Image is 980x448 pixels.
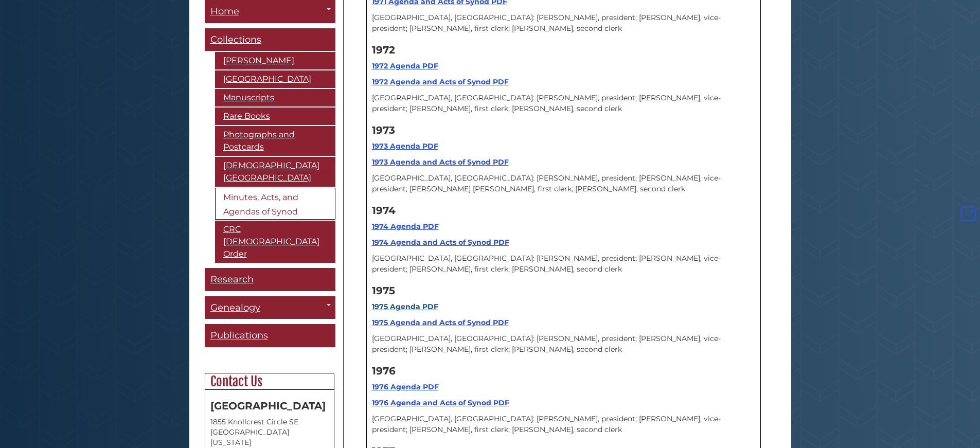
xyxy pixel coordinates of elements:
strong: 1973 [372,124,395,136]
a: Rare Books [215,107,335,125]
strong: 1974 [372,204,396,217]
h2: Contact Us [205,373,334,390]
p: [GEOGRAPHIC_DATA], [GEOGRAPHIC_DATA]: [PERSON_NAME], president; [PERSON_NAME], vice-president; [P... [372,12,755,34]
a: [DEMOGRAPHIC_DATA][GEOGRAPHIC_DATA] [215,157,335,187]
span: Publications [210,330,268,341]
strong: 1972 [372,44,395,56]
a: CRC [DEMOGRAPHIC_DATA] Order [215,221,335,263]
a: Manuscripts [215,89,335,106]
span: Genealogy [210,302,260,313]
strong: 1975 [372,284,395,297]
p: [GEOGRAPHIC_DATA], [GEOGRAPHIC_DATA]: [PERSON_NAME], president; [PERSON_NAME], vice-president; [P... [372,93,755,114]
p: [GEOGRAPHIC_DATA], [GEOGRAPHIC_DATA]: [PERSON_NAME], president; [PERSON_NAME], vice-president; [P... [372,414,755,435]
a: 1974 Agenda PDF [372,222,439,231]
a: Research [205,268,335,291]
address: 1855 Knollcrest Circle SE [GEOGRAPHIC_DATA][US_STATE] [210,417,329,447]
a: Publications [205,324,335,347]
a: 1973 Agenda and Acts of Synod PDF [372,157,509,167]
a: Minutes, Acts, and Agendas of Synod [215,188,335,220]
a: 1976 Agenda and Acts of Synod PDF [372,398,509,407]
a: 1972 Agenda PDF [372,61,438,70]
a: Genealogy [205,296,335,319]
strong: [GEOGRAPHIC_DATA] [210,400,326,412]
p: [GEOGRAPHIC_DATA], [GEOGRAPHIC_DATA]: [PERSON_NAME], president; [PERSON_NAME], vice-president; [P... [372,253,755,275]
a: Collections [205,28,335,51]
strong: 1976 [372,365,396,377]
span: Collections [210,34,261,45]
a: 1975 Agenda and Acts of Synod PDF [372,318,509,327]
a: 1972 Agenda and Acts of Synod PDF [372,77,509,86]
span: Home [210,6,239,17]
a: Photographs and Postcards [215,126,335,156]
span: Research [210,274,254,285]
p: [GEOGRAPHIC_DATA], [GEOGRAPHIC_DATA]: [PERSON_NAME], president; [PERSON_NAME], vice-president; [P... [372,333,755,355]
p: [GEOGRAPHIC_DATA], [GEOGRAPHIC_DATA]: [PERSON_NAME], president; [PERSON_NAME], vice-president; [P... [372,173,755,194]
a: Back to Top [958,209,977,219]
a: [GEOGRAPHIC_DATA] [215,70,335,88]
a: 1975 Agenda PDF [372,302,438,311]
a: 1974 Agenda and Acts of Synod PDF [372,238,509,247]
a: 1973 Agenda PDF [372,141,438,151]
a: 1976 Agenda PDF [372,382,439,391]
a: [PERSON_NAME] [215,52,335,69]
